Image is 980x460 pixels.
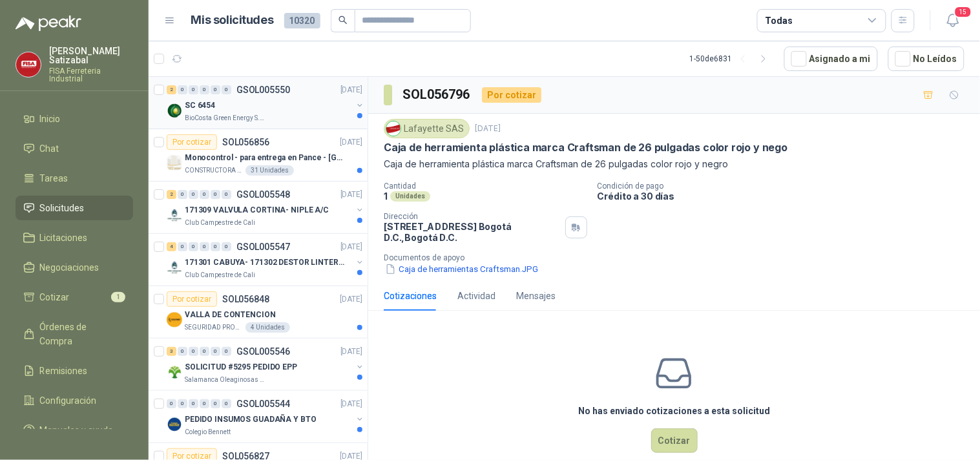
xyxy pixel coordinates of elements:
img: Company Logo [167,417,182,432]
p: [DATE] [340,189,362,201]
img: Company Logo [167,260,182,275]
div: 0 [178,190,187,199]
p: Documentos de apoyo [384,253,975,262]
div: 0 [222,85,231,94]
span: Configuración [40,393,97,408]
p: Condición de pago [598,182,975,191]
span: Licitaciones [40,231,88,245]
p: SC 6454 [185,99,215,112]
div: 0 [211,85,220,94]
p: CONSTRUCTORA GRUPO FIP [185,165,243,176]
span: 15 [954,6,972,18]
p: [DATE] [475,123,501,135]
p: VALLA DE CONTENCION [185,309,276,321]
a: Cotizar1 [16,285,133,309]
div: 0 [222,399,231,408]
p: Caja de herramienta plástica marca Craftsman de 26 pulgadas color rojo y negro [384,157,964,171]
img: Company Logo [167,312,182,328]
a: 2 0 0 0 0 0 GSOL005550[DATE] Company LogoSC 6454BioCosta Green Energy S.A.S [167,82,365,123]
p: [DATE] [340,398,362,410]
div: Por cotizar [167,134,217,150]
span: Cotizar [40,290,70,304]
a: Por cotizarSOL056848[DATE] Company LogoVALLA DE CONTENCIONSEGURIDAD PROVISER LTDA4 Unidades [149,286,368,339]
img: Company Logo [167,364,182,380]
p: Crédito a 30 días [598,191,975,202]
h3: SOL056796 [402,85,472,105]
button: Asignado a mi [784,47,878,71]
div: 2 [167,85,176,94]
h3: No has enviado cotizaciones a esta solicitud [578,404,770,418]
p: FISA Ferreteria Industrial [49,67,133,83]
p: 1 [384,191,388,202]
div: 0 [178,242,187,251]
span: Negociaciones [40,260,99,275]
span: 10320 [284,13,320,28]
div: 0 [200,190,209,199]
div: Mensajes [516,289,556,303]
div: 0 [189,399,198,408]
span: Chat [40,141,59,156]
div: 0 [178,347,187,356]
img: Company Logo [167,103,182,118]
p: [DATE] [340,293,362,306]
div: 0 [189,347,198,356]
img: Logo peakr [16,16,81,31]
div: 0 [178,85,187,94]
a: 4 0 0 0 0 0 GSOL005547[DATE] Company Logo171301 CABUYA- 171302 DESTOR LINTER- 171305 PINZAClub Ca... [167,239,365,280]
img: Company Logo [167,207,182,223]
span: Solicitudes [40,201,85,215]
div: Unidades [390,191,430,202]
p: GSOL005546 [236,347,290,356]
a: 3 0 0 0 0 0 GSOL005546[DATE] Company LogoSOLICITUD #5295 PEDIDO EPPSalamanca Oleaginosas SAS [167,344,365,385]
div: Actividad [457,289,495,303]
p: Salamanca Oleaginosas SAS [185,375,266,385]
p: 171301 CABUYA- 171302 DESTOR LINTER- 171305 PINZA [185,256,346,269]
div: 0 [200,85,209,94]
div: 0 [200,242,209,251]
div: 0 [222,190,231,199]
a: Inicio [16,107,133,131]
p: Cantidad [384,182,587,191]
p: SOLICITUD #5295 PEDIDO EPP [185,361,297,373]
h1: Mis solicitudes [191,11,274,30]
div: 0 [211,347,220,356]
span: Remisiones [40,364,88,378]
p: Colegio Bennett [185,427,231,437]
div: 1 - 50 de 6831 [690,48,774,69]
p: [STREET_ADDRESS] Bogotá D.C. , Bogotá D.C. [384,221,560,243]
a: Configuración [16,388,133,413]
a: Órdenes de Compra [16,315,133,353]
div: 0 [211,242,220,251]
a: Negociaciones [16,255,133,280]
p: Dirección [384,212,560,221]
p: GSOL005547 [236,242,290,251]
span: Tareas [40,171,68,185]
p: Club Campestre de Cali [185,270,255,280]
div: 0 [211,399,220,408]
a: Solicitudes [16,196,133,220]
p: Monocontrol - para entrega en Pance - [GEOGRAPHIC_DATA] [185,152,346,164]
p: [PERSON_NAME] Satizabal [49,47,133,65]
span: Manuales y ayuda [40,423,114,437]
div: Cotizaciones [384,289,437,303]
p: GSOL005548 [236,190,290,199]
div: 0 [211,190,220,199]
p: [DATE] [340,136,362,149]
span: 1 [111,292,125,302]
div: 3 [167,347,176,356]
div: 31 Unidades [245,165,294,176]
button: No Leídos [888,47,964,71]
div: 4 Unidades [245,322,290,333]
p: [DATE] [340,346,362,358]
a: Manuales y ayuda [16,418,133,443]
p: SEGURIDAD PROVISER LTDA [185,322,243,333]
a: Licitaciones [16,225,133,250]
p: Club Campestre de Cali [185,218,255,228]
p: Caja de herramienta plástica marca Craftsman de 26 pulgadas color rojo y nego [384,141,787,154]
div: 4 [167,242,176,251]
button: Caja de herramientas Craftsman.JPG [384,262,539,276]
a: Remisiones [16,359,133,383]
img: Company Logo [386,121,401,136]
a: 0 0 0 0 0 0 GSOL005544[DATE] Company LogoPEDIDO INSUMOS GUADAÑA Y BTOColegio Bennett [167,396,365,437]
span: Órdenes de Compra [40,320,121,348]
